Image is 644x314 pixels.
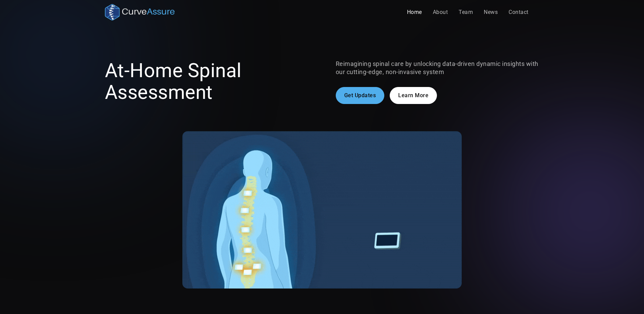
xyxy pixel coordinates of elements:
[105,4,175,20] a: home
[402,5,427,19] a: Home
[453,5,478,19] a: Team
[478,5,503,19] a: News
[336,60,539,76] p: Reimagining spinal care by unlocking data-driven dynamic insights with our cutting-edge, non-inva...
[105,60,309,103] h1: At-Home Spinal Assessment
[336,87,385,104] a: Get Updates
[503,5,534,19] a: Contact
[427,5,454,19] a: About
[390,87,437,104] a: Learn More
[182,131,462,289] img: A gif showing the CurveAssure system at work. A patient is wearing the non-invasive sensors and t...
